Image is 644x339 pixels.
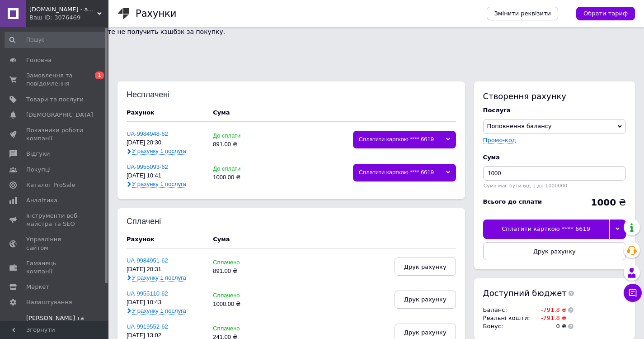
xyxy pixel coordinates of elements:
[532,322,566,330] td: 0 ₴
[127,332,204,339] div: [DATE] 13:02
[26,196,57,205] span: Аналітика
[26,56,52,64] span: Головна
[532,306,566,314] td: -791.8 ₴
[213,141,266,148] div: 891.00 ₴
[127,290,168,297] a: UA-9955110-62
[533,248,576,255] span: Друк рахунку
[132,307,186,315] span: У рахунку 1 послуга
[483,198,542,206] div: Всього до сплати
[404,263,447,270] span: Друк рахунку
[29,5,97,14] span: Furma.com.ua - автотовари, автозапчастини
[26,72,84,88] span: Замовлення та повідомлення
[213,235,230,244] div: Cума
[487,123,552,129] span: Поповнення балансу
[583,10,628,18] span: Обрати тариф
[26,314,108,339] span: [PERSON_NAME] та рахунки
[353,131,439,148] div: Сплатити карткою **** 6619
[483,153,626,162] div: Cума
[213,174,266,181] div: 1000.00 ₴
[213,325,266,332] div: Сплачено
[591,198,626,207] div: ₴
[132,274,186,282] span: У рахунку 1 послуга
[213,301,266,308] div: 1000.00 ₴
[26,126,84,143] span: Показники роботи компанії
[576,7,635,20] a: Обрати тариф
[5,32,107,48] input: Пошук
[26,283,49,291] span: Маркет
[26,166,51,174] span: Покупці
[127,235,204,244] div: Рахунок
[29,14,108,22] div: Ваш ID: 3076469
[213,109,230,117] div: Cума
[127,91,186,100] div: Несплачені
[213,292,266,299] div: Сплачено
[26,150,50,158] span: Відгуки
[624,284,642,302] button: Чат з покупцем
[127,139,204,146] div: [DATE] 20:30
[213,166,266,172] div: До сплати
[127,257,168,264] a: UA-9984951-62
[127,130,168,137] a: UA-9984948-62
[483,166,626,181] input: Введіть суму
[213,268,266,275] div: 891.00 ₴
[483,306,532,314] td: Баланс :
[213,133,266,139] div: До сплати
[213,259,266,266] div: Сплачено
[26,212,84,228] span: Інструменти веб-майстра та SEO
[483,242,626,260] button: Друк рахунку
[494,10,551,18] span: Змінити реквізити
[591,197,616,208] b: 1000
[132,181,186,188] span: У рахунку 1 послуга
[483,106,626,115] div: Послуга
[132,148,186,155] span: У рахунку 1 послуга
[395,291,456,309] button: Друк рахунку
[26,298,72,306] span: Налаштування
[483,137,516,143] label: Промо-код
[127,266,204,273] div: [DATE] 20:31
[26,181,75,189] span: Каталог ProSale
[26,259,84,276] span: Гаманець компанії
[127,109,204,117] div: Рахунок
[26,111,93,119] span: [DEMOGRAPHIC_DATA]
[127,172,204,179] div: [DATE] 10:41
[95,72,104,79] span: 1
[127,323,168,330] a: UA-9919552-62
[127,163,168,170] a: UA-9955093-62
[483,91,626,102] div: Створення рахунку
[483,322,532,330] td: Бонус :
[483,183,626,189] div: Сума має бути від 1 до 1000000
[404,296,447,303] span: Друк рахунку
[404,329,447,336] span: Друк рахунку
[395,258,456,276] button: Друк рахунку
[532,314,566,322] td: -791.8 ₴
[127,299,204,306] div: [DATE] 10:43
[483,220,609,239] div: Сплатити карткою **** 6619
[127,217,186,226] div: Сплачені
[136,8,176,19] h1: Рахунки
[353,164,439,181] div: Сплатити карткою **** 6619
[483,287,567,299] span: Доступний бюджет
[26,235,84,252] span: Управління сайтом
[483,314,532,322] td: Реальні кошти :
[487,7,558,20] a: Змінити реквізити
[26,95,84,104] span: Товари та послуги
